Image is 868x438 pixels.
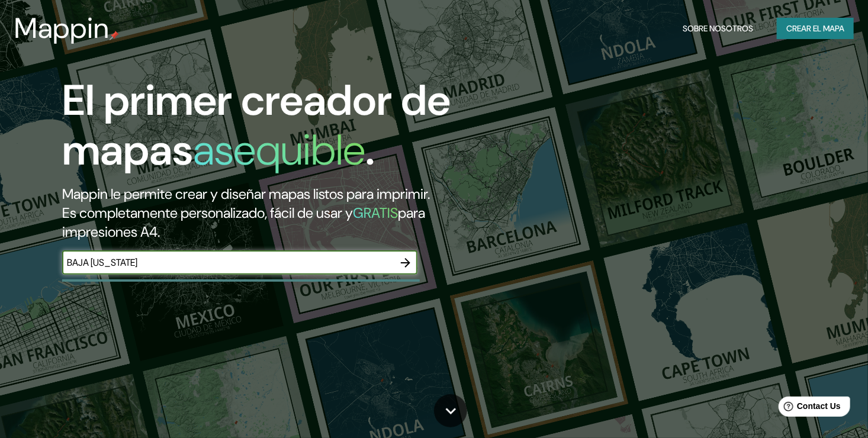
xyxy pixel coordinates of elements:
button: Crear el mapa [777,18,854,40]
h1: asequible [193,123,365,178]
h2: Mappin le permite crear y diseñar mapas listos para imprimir. Es completamente personalizado, fác... [62,185,496,241]
h1: El primer creador de mapas . [62,76,496,185]
img: mappin-pin [110,31,119,40]
button: Sobre nosotros [678,18,758,40]
input: Elige tu lugar favorito [62,256,394,269]
iframe: Help widget launcher [763,392,855,425]
font: Sobre nosotros [683,21,753,36]
h3: Mappin [14,12,110,45]
font: Crear el mapa [786,21,844,36]
h5: GRATIS [353,204,398,222]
